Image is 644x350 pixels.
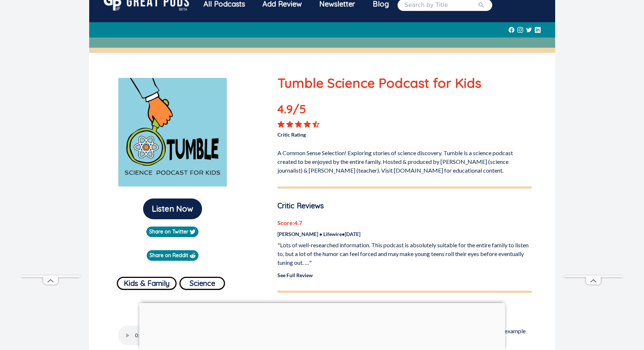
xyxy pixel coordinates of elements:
[277,128,404,138] p: Critic Rating
[117,277,177,290] button: Kids & Family
[146,227,198,237] a: Share on Twitter
[95,303,250,314] p: Audio Sample
[143,198,202,219] button: Listen Now
[147,250,198,261] a: Share on Reddit
[277,272,313,278] a: See Full Review
[564,57,623,275] iframe: Advertisement
[277,200,532,211] p: Critic Reviews
[277,230,532,238] p: [PERSON_NAME] • Lifewire • [DATE]
[277,146,532,175] p: A Common Sense Selection! Exploring stories of science discovery. Tumble is a science podcast cre...
[179,277,225,290] button: Science
[277,73,532,93] p: Tumble Science Podcast for Kids
[405,1,478,9] input: Search by Title
[118,78,227,187] img: Tumble Science Podcast for Kids
[117,274,177,290] a: Kids & Family
[277,241,532,267] p: "Lots of well-researched information. This podcast is absolutely suitable for the entire family t...
[277,219,532,227] p: Score: 4.7
[179,274,225,290] a: Science
[139,303,505,348] iframe: Advertisement
[118,326,227,345] audio: Your browser does not support the audio element
[277,100,328,121] p: 4.9 /5
[21,57,80,275] iframe: Advertisement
